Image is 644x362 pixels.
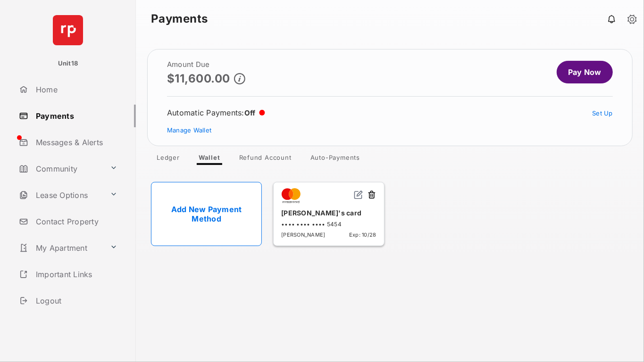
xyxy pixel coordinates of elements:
a: Important Links [15,263,121,286]
a: Auto-Payments [303,154,368,165]
a: Community [15,157,106,180]
a: Wallet [191,154,228,165]
a: Contact Property [15,210,136,233]
a: Messages & Alerts [15,131,136,154]
p: $11,600.00 [167,72,230,85]
div: •••• •••• •••• 5454 [281,221,376,228]
a: My Apartment [15,237,106,259]
p: Unit18 [58,59,78,68]
a: Logout [15,289,136,312]
a: Add New Payment Method [151,182,262,246]
div: [PERSON_NAME]'s card [281,205,376,221]
span: Exp: 10/28 [349,231,376,238]
h2: Amount Due [167,61,245,68]
strong: Payments [151,13,208,25]
img: svg+xml;base64,PHN2ZyB2aWV3Qm94PSIwIDAgMjQgMjQiIHdpZHRoPSIxNiIgaGVpZ2h0PSIxNiIgZmlsbD0ibm9uZSIgeG... [354,190,363,199]
div: Automatic Payments : [167,108,265,117]
a: Refund Account [232,154,299,165]
span: [PERSON_NAME] [281,231,325,238]
a: Payments [15,105,136,127]
img: svg+xml;base64,PHN2ZyB4bWxucz0iaHR0cDovL3d3dy53My5vcmcvMjAwMC9zdmciIHdpZHRoPSI2NCIgaGVpZ2h0PSI2NC... [53,15,83,45]
a: Manage Wallet [167,126,211,134]
span: Off [244,108,256,117]
a: Home [15,78,136,101]
a: Ledger [149,154,187,165]
a: Set Up [593,109,613,117]
a: Lease Options [15,184,106,206]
